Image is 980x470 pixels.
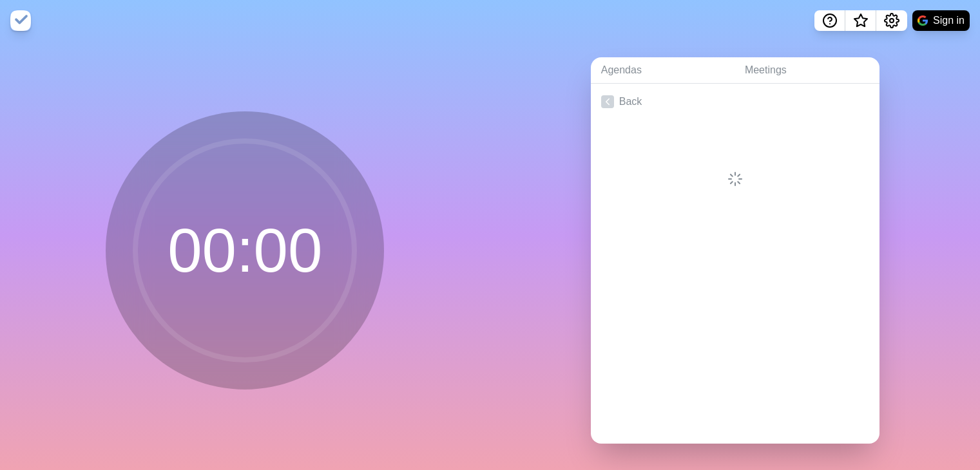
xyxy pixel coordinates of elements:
[591,57,735,84] a: Agendas
[10,10,31,31] img: timeblocks logo
[591,84,879,120] a: Back
[876,10,907,31] button: Settings
[918,15,928,26] img: google logo
[912,10,970,31] button: Sign in
[735,57,879,84] a: Meetings
[814,10,845,31] button: Help
[845,10,876,31] button: What’s new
